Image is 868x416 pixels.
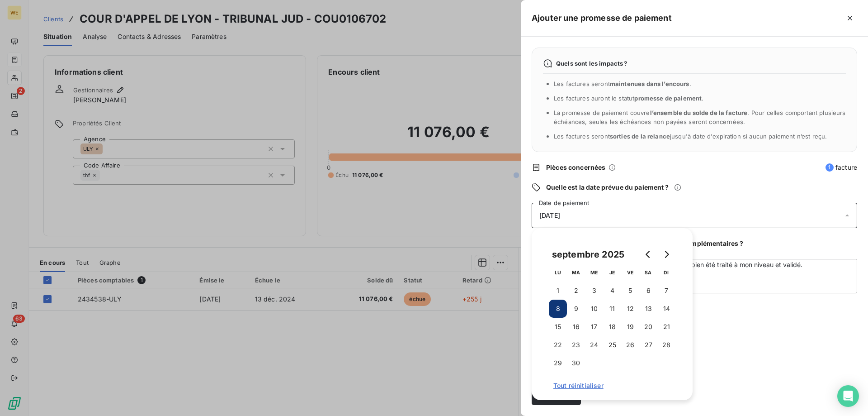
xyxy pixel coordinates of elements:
button: 16 [567,318,585,336]
button: 27 [639,336,657,354]
button: 3 [585,282,603,300]
span: facture [826,163,857,172]
span: Pièces concernées [546,163,606,172]
button: 9 [567,300,585,318]
span: sorties de la relance [610,133,670,140]
button: 7 [657,282,675,300]
th: dimanche [657,263,675,282]
button: 28 [657,336,675,354]
button: Go to previous month [639,245,657,263]
button: 5 [621,282,639,300]
button: 23 [567,336,585,354]
button: 22 [549,336,567,354]
span: maintenues dans l’encours [610,80,689,87]
span: Les factures auront le statut . [554,95,704,102]
span: promesse de paiement [634,95,702,102]
button: 8 [549,300,567,318]
button: 12 [621,300,639,318]
button: 2 [567,282,585,300]
button: 18 [603,318,621,336]
button: 4 [603,282,621,300]
span: l’ensemble du solde de la facture [650,109,748,116]
th: samedi [639,263,657,282]
button: 24 [585,336,603,354]
button: 30 [567,354,585,372]
span: Quels sont les impacts ? [556,60,627,67]
button: 26 [621,336,639,354]
div: Open Intercom Messenger [837,385,859,407]
span: [DATE] [539,212,560,219]
button: 19 [621,318,639,336]
button: 1 [549,282,567,300]
span: La promesse de paiement couvre . Pour celles comportant plusieurs échéances, seules les échéances... [554,109,846,125]
th: mercredi [585,263,603,282]
button: 11 [603,300,621,318]
button: Go to next month [657,245,675,263]
button: 10 [585,300,603,318]
textarea: De : TJ-LYON/SCFJ <[EMAIL_ADDRESS][DOMAIN_NAME]> Date: [DATE] 08:29 Subject: RE: Erreur mémoire T... [532,259,857,293]
div: septembre 2025 [549,247,627,262]
button: 6 [639,282,657,300]
button: 17 [585,318,603,336]
span: Les factures seront jusqu'à date d'expiration si aucun paiement n’est reçu. [554,133,827,140]
th: jeudi [603,263,621,282]
span: Les factures seront . [554,80,691,87]
th: mardi [567,263,585,282]
button: 13 [639,300,657,318]
th: lundi [549,263,567,282]
button: 20 [639,318,657,336]
h5: Ajouter une promesse de paiement [532,12,672,24]
button: 25 [603,336,621,354]
button: 29 [549,354,567,372]
button: 14 [657,300,675,318]
span: Tout réinitialiser [553,382,671,389]
button: 15 [549,318,567,336]
button: 21 [657,318,675,336]
span: Quelle est la date prévue du paiement ? [546,183,669,192]
span: 1 [826,163,834,172]
th: vendredi [621,263,639,282]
